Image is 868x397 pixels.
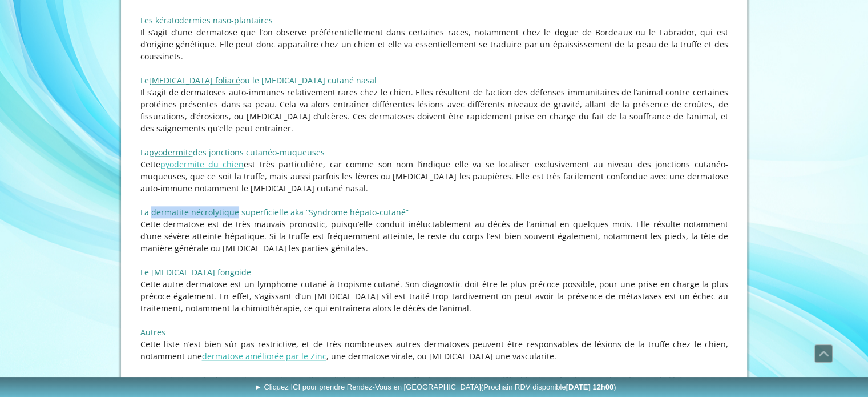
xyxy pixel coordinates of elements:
[140,338,728,362] p: Cette liste n’est bien sûr pas restrictive, et de très nombreuses autres dermatoses peuvent être ...
[140,267,251,278] span: Le [MEDICAL_DATA] fongoide
[140,218,728,254] p: Cette dermatose est de très mauvais pronostic, puisqu’elle conduit inéluctablement au décès de l’...
[202,351,326,362] a: dermatose améliorée par le Zinc
[140,278,728,314] p: Cette autre dermatose est un lymphome cutané à tropisme cutané. Son diagnostic doit être le plus ...
[140,15,273,26] span: Les kératodermies naso-plantaires
[140,147,325,158] span: La des jonctions cutanéo-muqueuses
[140,86,728,134] p: Il s’agit de dermatoses auto-immunes relativement rares chez le chien. Elles résultent de l’actio...
[140,327,165,338] span: Autres
[149,147,193,158] a: pyodermite
[140,158,728,194] p: Cette est très particulière, car comme son nom l’indique elle va se localiser exclusivement au ni...
[566,383,614,391] b: [DATE] 12h00
[149,75,240,86] a: [MEDICAL_DATA] foliacé
[140,26,728,62] p: Il s’agit d’une dermatose que l’on observe préférentiellement dans certaines races, notamment che...
[815,345,832,362] span: Défiler vers le haut
[255,383,616,391] span: ► Cliquez ICI pour prendre Rendez-Vous en [GEOGRAPHIC_DATA]
[814,344,833,363] a: Défiler vers le haut
[140,207,409,218] span: La dermatite nécrolytique superficielle aka “Syndrome hépato-cutané”
[160,159,244,170] a: pyodermite du chien
[140,75,377,86] span: Le ou le [MEDICAL_DATA] cutané nasal
[481,383,616,391] span: (Prochain RDV disponible )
